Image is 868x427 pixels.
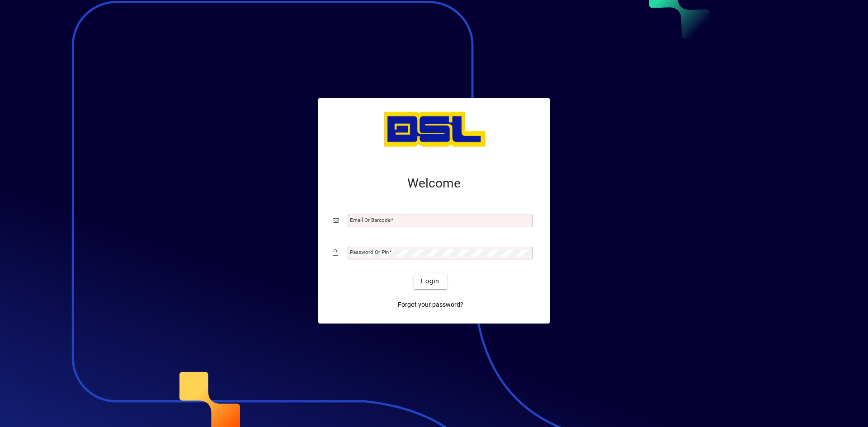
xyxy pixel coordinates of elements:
[414,273,447,289] button: Login
[394,296,467,313] a: Forgot your password?
[333,176,535,191] h2: Welcome
[398,300,463,310] span: Forgot your password?
[421,277,439,286] span: Login
[350,217,391,223] mat-label: Email or Barcode
[350,249,389,255] mat-label: Password or Pin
